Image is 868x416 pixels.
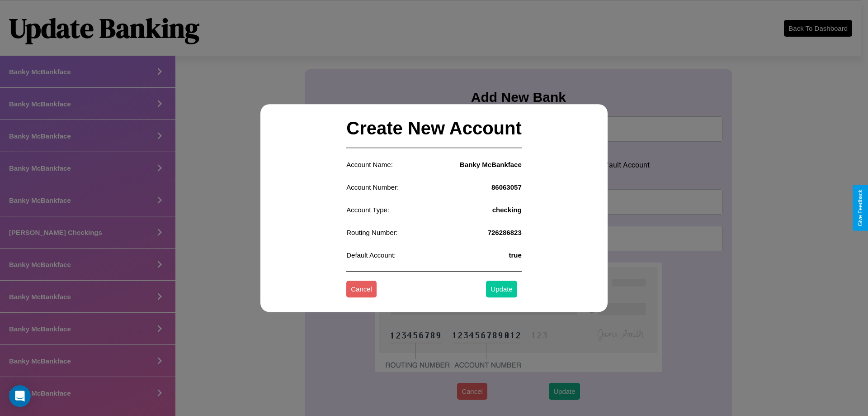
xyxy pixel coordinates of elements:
h4: checking [492,206,522,214]
h4: 86063057 [491,183,522,191]
button: Cancel [346,281,377,298]
p: Account Name: [346,158,393,171]
h4: Banky McBankface [460,161,522,168]
p: Account Type: [346,204,389,216]
p: Account Number: [346,181,399,193]
p: Routing Number: [346,226,397,239]
p: Default Account: [346,249,396,261]
h2: Create New Account [346,109,522,148]
h4: 726286823 [488,229,522,236]
div: Open Intercom Messenger [9,385,31,407]
h4: true [509,251,521,259]
button: Update [486,281,517,298]
div: Give Feedback [857,190,863,226]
